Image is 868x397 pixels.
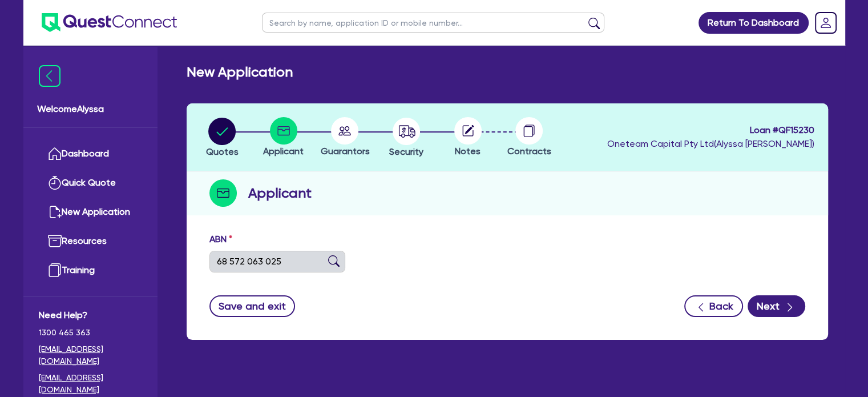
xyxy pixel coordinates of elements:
button: Back [684,295,743,317]
span: Guarantors [320,146,369,157]
span: Need Help? [39,308,142,322]
img: resources [48,234,62,248]
a: Dropdown toggle [811,8,841,38]
img: training [48,263,62,277]
button: Next [748,295,805,317]
a: [EMAIL_ADDRESS][DOMAIN_NAME] [39,372,142,396]
a: New Application [39,198,142,227]
button: Quotes [205,117,239,159]
a: Dashboard [39,139,142,169]
h2: Applicant [248,183,312,203]
img: step-icon [209,179,237,207]
input: Search by name, application ID or mobile number... [262,13,604,33]
a: Training [39,256,142,285]
span: Notes [455,146,481,157]
a: Quick Quote [39,169,142,198]
button: Save and exit [209,295,296,317]
button: Security [389,117,424,159]
a: Return To Dashboard [699,12,809,34]
span: Oneteam Capital Pty Ltd ( Alyssa [PERSON_NAME] ) [607,138,814,149]
h2: New Application [187,64,293,81]
span: Quotes [206,146,239,157]
a: [EMAIL_ADDRESS][DOMAIN_NAME] [39,343,142,367]
img: abn-lookup icon [328,255,340,267]
a: Resources [39,227,142,256]
span: Security [389,146,423,157]
span: Applicant [263,146,304,157]
label: ABN [209,232,232,246]
span: Welcome Alyssa [37,102,144,116]
span: Contracts [507,146,551,157]
img: quest-connect-logo-blue [42,13,177,32]
img: quick-quote [48,176,62,190]
img: new-application [48,205,62,219]
span: 1300 465 363 [39,327,142,339]
span: Loan # QF15230 [607,123,814,137]
img: icon-menu-close [39,65,60,87]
